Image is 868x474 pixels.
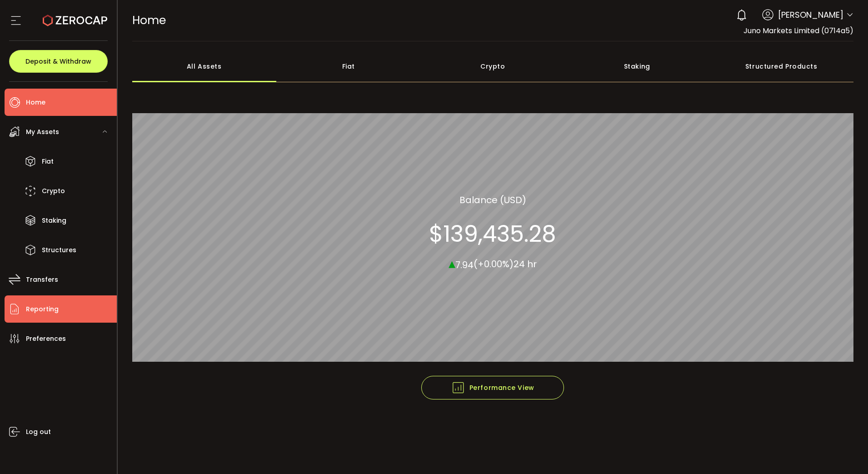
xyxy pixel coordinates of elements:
span: Preferences [26,332,66,345]
button: Deposit & Withdraw [9,50,108,73]
span: Performance View [451,381,534,394]
span: Structures [42,244,76,257]
span: 7.94 [455,258,474,271]
div: Staking [565,50,709,82]
div: Fiat [276,50,421,82]
section: $139,435.28 [429,220,556,247]
span: Fiat [42,155,54,168]
span: 24 hr [514,258,537,270]
div: Structured Products [709,50,854,82]
span: My Assets [26,125,59,139]
button: Performance View [421,376,564,399]
span: Reporting [26,303,59,316]
span: Staking [42,214,66,227]
iframe: Chat Widget [823,430,868,474]
span: Transfers [26,273,58,286]
span: [PERSON_NAME] [778,9,843,21]
section: Balance (USD) [459,193,526,206]
span: Deposit & Withdraw [25,58,91,65]
span: (+0.00%) [474,258,514,270]
span: Log out [26,425,51,439]
span: Home [132,12,166,28]
div: Crypto [421,50,565,82]
span: Home [26,96,45,109]
span: Juno Markets Limited (0714a5) [743,25,853,36]
div: All Assets [132,50,277,82]
span: Crypto [42,185,65,198]
span: ▴ [449,253,455,273]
